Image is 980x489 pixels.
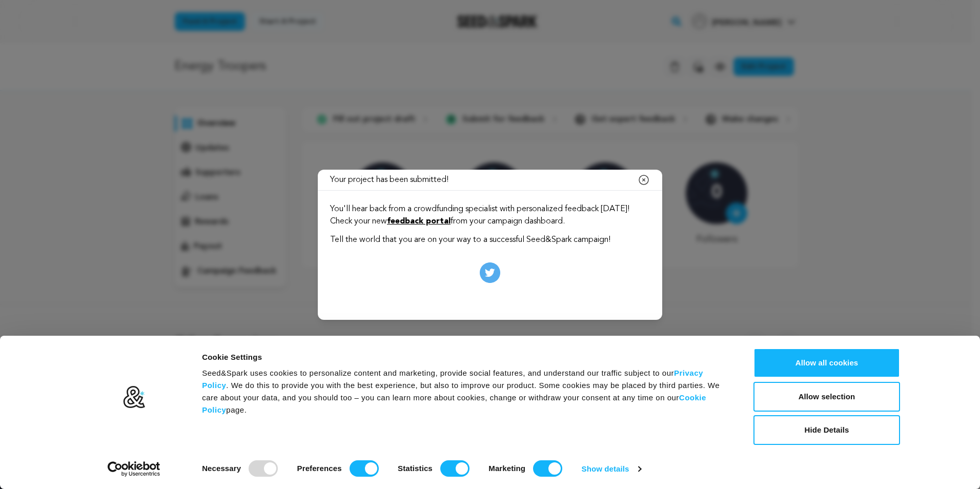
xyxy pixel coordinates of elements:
[202,367,730,416] div: Seed&Spark uses cookies to personalize content and marketing, provide social features, and unders...
[387,217,451,226] a: feedback portal
[330,174,448,186] p: Your project has been submitted!
[330,203,650,228] p: You'll hear back from a crowdfunding specialist with personalized feedback [DATE]! Check your new...
[297,464,342,473] strong: Preferences
[488,464,525,473] strong: Marketing
[330,234,650,246] p: Tell the world that you are on your way to a successful Seed&Spark campaign!
[202,369,703,390] a: Privacy Policy
[753,348,900,378] button: Allow all cookies
[202,351,730,363] div: Cookie Settings
[582,461,641,477] a: Show details
[753,382,900,412] button: Allow selection
[122,385,146,409] img: logo
[398,464,433,473] strong: Statistics
[753,415,900,445] button: Hide Details
[202,464,241,473] strong: Necessary
[89,461,179,477] a: Usercentrics Cookiebot - opens in a new window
